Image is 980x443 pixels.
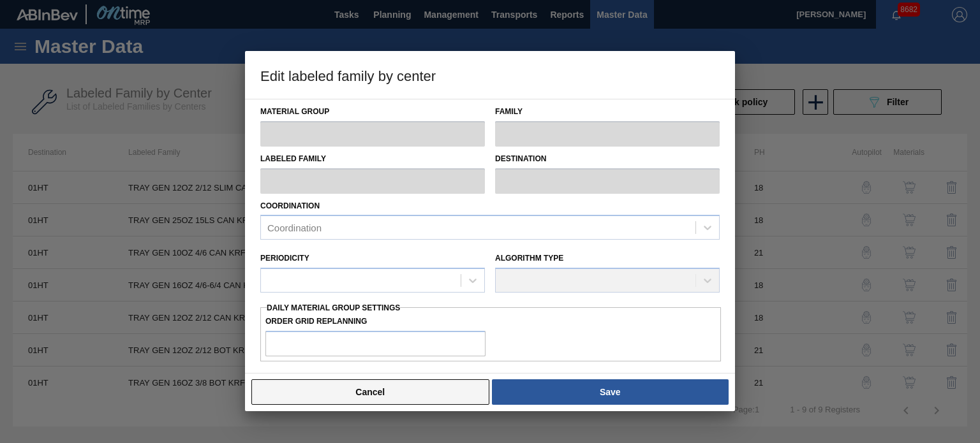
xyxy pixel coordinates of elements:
[267,222,322,233] div: Coordination
[267,303,400,312] span: Daily Material Group Settings
[260,150,485,168] label: Labeled Family
[260,368,720,386] label: Programming Horizon
[260,103,485,121] label: Material Group
[265,312,486,331] label: Order Grid Replanning
[251,379,489,405] button: Cancel
[495,254,563,263] label: Algorithm Type
[492,379,729,405] button: Save
[260,201,320,210] label: Coordination
[260,254,309,263] label: Periodicity
[495,150,720,168] label: Destination
[245,51,735,99] h3: Edit labeled family by center
[495,103,720,121] label: Family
